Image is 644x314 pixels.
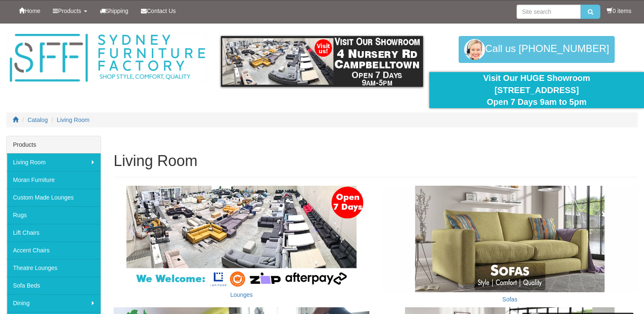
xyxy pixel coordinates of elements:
[114,153,638,169] h1: Living Room
[6,32,208,84] img: Sydney Furniture Factory
[7,241,101,259] a: Accent Chairs
[28,117,48,123] a: Catalog
[7,224,101,241] a: Lift Chairs
[106,8,129,14] span: Shipping
[7,277,101,294] a: Sofa Beds
[502,296,517,303] a: Sofas
[57,117,90,123] a: Living Room
[47,0,93,21] a: Products
[517,5,581,19] input: Site search
[7,171,101,189] a: Moran Furniture
[7,206,101,224] a: Rugs
[7,189,101,206] a: Custom Made Lounges
[25,8,40,14] span: Home
[607,7,631,15] li: 0 items
[93,0,135,21] a: Shipping
[58,8,81,14] span: Products
[7,259,101,277] a: Theatre Lounges
[147,8,176,14] span: Contact Us
[221,36,423,87] img: showroom.gif
[114,186,369,288] img: Lounges
[436,72,638,108] div: Visit Our HUGE Showroom [STREET_ADDRESS] Open 7 Days 9am to 5pm
[13,0,47,21] a: Home
[382,186,638,292] img: Sofas
[230,291,253,298] a: Lounges
[7,294,101,312] a: Dining
[135,0,182,21] a: Contact Us
[7,136,101,153] div: Products
[7,153,101,171] a: Living Room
